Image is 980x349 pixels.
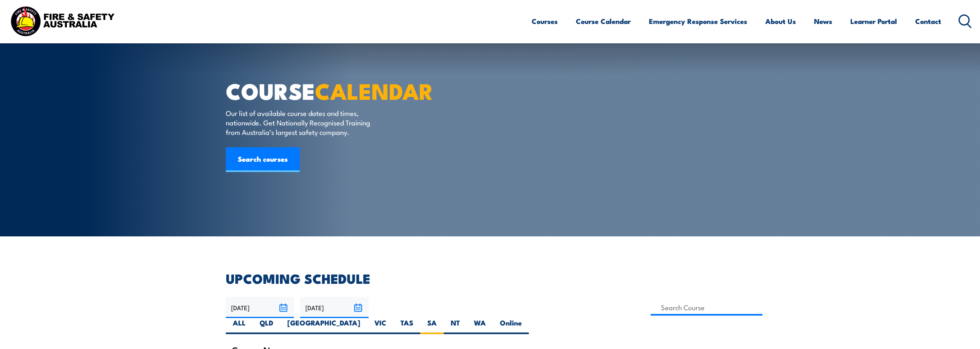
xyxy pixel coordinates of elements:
[253,318,280,334] label: QLD
[315,73,433,107] strong: CALENDAR
[532,10,558,32] a: Courses
[814,10,832,32] a: News
[651,299,762,316] input: Search Course
[467,318,493,334] label: WA
[226,81,430,100] h1: COURSE
[850,10,897,32] a: Learner Portal
[226,108,376,137] p: Our list of available course dates and times, nationwide. Get Nationally Recognised Training from...
[420,318,444,334] label: SA
[493,318,529,334] label: Online
[280,318,367,334] label: [GEOGRAPHIC_DATA]
[393,318,420,334] label: TAS
[226,272,754,284] h2: UPCOMING SCHEDULE
[226,147,300,172] a: Search courses
[367,318,393,334] label: VIC
[300,297,368,318] input: To date
[226,297,294,318] input: From date
[915,10,941,32] a: Contact
[649,10,747,32] a: Emergency Response Services
[226,318,253,334] label: ALL
[444,318,467,334] label: NT
[576,10,631,32] a: Course Calendar
[765,10,796,32] a: About Us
